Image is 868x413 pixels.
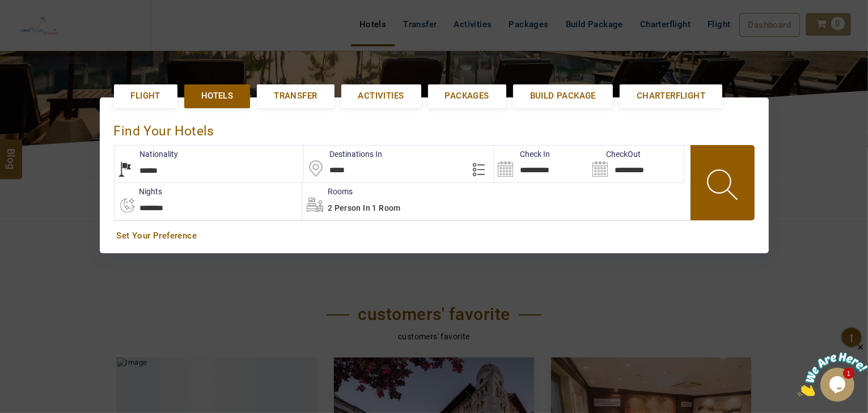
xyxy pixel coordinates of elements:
div: Find Your Hotels [114,112,755,145]
label: Nationality [115,148,179,160]
label: Rooms [302,186,353,197]
iframe: chat widget [798,342,868,396]
a: Packages [428,84,506,108]
span: Build Package [530,90,596,102]
span: Packages [445,90,489,102]
label: Destinations In [304,148,382,160]
span: Charterflight [637,90,705,102]
label: nights [114,186,163,197]
span: Transfer [274,90,317,102]
span: Flight [131,90,160,102]
label: CheckOut [589,148,641,160]
a: Charterflight [620,84,722,108]
a: Set Your Preference [117,230,752,242]
label: Check In [494,148,550,160]
span: Activities [358,90,404,102]
span: Hotels [201,90,233,102]
span: 2 Person in 1 Room [328,203,401,212]
input: Search [589,146,684,182]
a: Hotels [184,84,250,108]
a: Transfer [257,84,334,108]
a: Build Package [513,84,613,108]
a: Flight [114,84,177,108]
a: Activities [341,84,421,108]
input: Search [494,146,589,182]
